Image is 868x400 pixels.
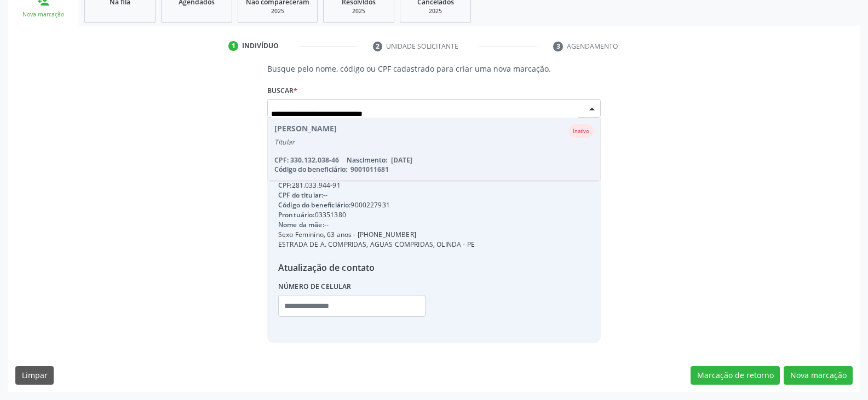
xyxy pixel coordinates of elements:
[278,230,475,240] div: Sexo Feminino, 63 anos - [PHONE_NUMBER]
[331,7,386,15] div: 2025
[278,210,315,219] span: Prontuário:
[267,82,297,99] label: Buscar
[278,210,475,220] div: 03351380
[278,278,352,295] label: Número de celular
[278,240,475,250] div: ESTRADA DE A. COMPRIDAS, AGUAS COMPRIDAS, OLINDA - PE
[408,7,463,15] div: 2025
[691,366,780,385] button: Marcação de retorno
[278,190,475,200] div: --
[267,63,601,74] p: Busque pelo nome, código ou CPF cadastrado para criar uma nova marcação.
[278,181,475,190] div: 281.033.944-91
[15,366,54,385] button: Limpar
[278,200,475,210] div: 9000227931
[15,10,71,19] div: Nova marcação
[278,200,350,210] span: Código do beneficiário:
[278,181,292,190] span: CPF:
[278,220,475,230] div: --
[228,41,238,51] div: 1
[784,366,853,385] button: Nova marcação
[278,261,475,274] div: Atualização de contato
[278,190,323,200] span: CPF do titular:
[246,7,309,15] div: 2025
[278,220,324,229] span: Nome da mãe:
[242,41,279,51] div: Indivíduo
